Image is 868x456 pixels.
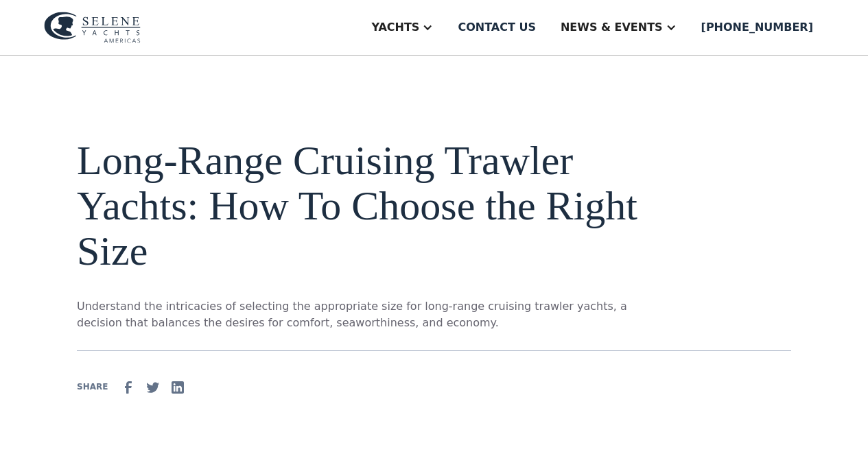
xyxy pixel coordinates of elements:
div: News & EVENTS [561,19,663,36]
img: Linkedin [169,379,186,396]
div: SHARE [77,381,108,393]
img: Twitter [145,379,161,396]
h1: Long-Range Cruising Trawler Yachts: How To Choose the Right Size [77,138,648,274]
div: Yachts [371,19,419,36]
img: logo [44,12,141,43]
div: Contact us [458,19,536,36]
img: facebook [120,379,137,396]
p: Understand the intricacies of selecting the appropriate size for long-range cruising trawler yach... [77,298,648,331]
div: [PHONE_NUMBER] [701,19,813,36]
